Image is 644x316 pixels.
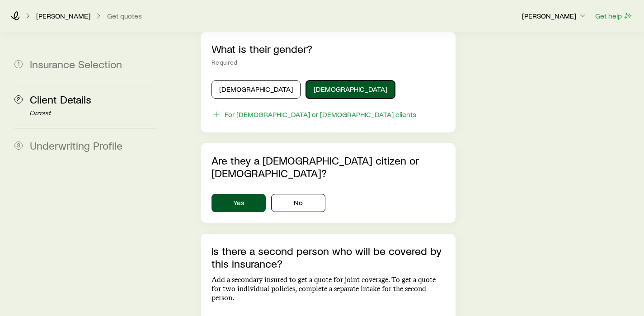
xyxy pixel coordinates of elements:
[36,11,90,20] p: [PERSON_NAME]
[225,110,416,119] div: For [DEMOGRAPHIC_DATA] or [DEMOGRAPHIC_DATA] clients
[30,57,122,71] span: Insurance Selection
[212,245,444,270] p: Is there a second person who will be covered by this insurance?
[30,139,122,152] span: Underwriting Profile
[212,80,301,99] button: [DEMOGRAPHIC_DATA]
[306,80,395,99] button: [DEMOGRAPHIC_DATA]
[212,194,266,212] button: Yes
[14,60,23,68] span: 1
[30,93,91,106] span: Client Details
[212,109,417,120] button: For [DEMOGRAPHIC_DATA] or [DEMOGRAPHIC_DATA] clients
[522,11,588,22] button: [PERSON_NAME]
[595,11,633,21] button: Get help
[107,12,142,20] button: Get quotes
[30,110,157,117] p: Current
[14,95,23,104] span: 2
[212,59,444,66] div: Required
[522,11,587,20] p: [PERSON_NAME]
[212,154,444,179] p: Are they a [DEMOGRAPHIC_DATA] citizen or [DEMOGRAPHIC_DATA]?
[14,141,23,150] span: 3
[212,275,444,302] p: Add a secondary insured to get a quote for joint coverage. To get a quote for two individual poli...
[271,194,325,212] button: No
[212,42,444,55] p: What is their gender?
